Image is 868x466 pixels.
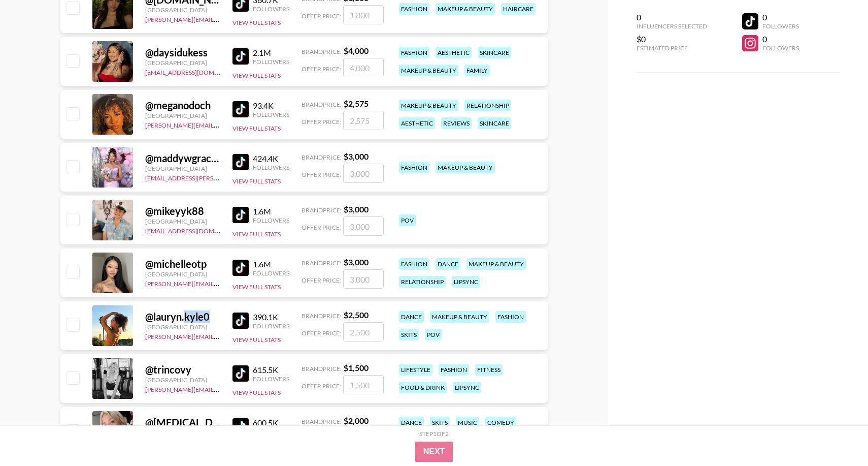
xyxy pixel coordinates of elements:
[232,101,249,117] img: TikTok
[232,72,281,79] button: View Full Stats
[478,47,511,58] div: skincare
[637,22,707,30] div: Influencers Selected
[145,258,220,270] div: @ michelleotp
[145,59,220,67] div: [GEOGRAPHIC_DATA]
[145,323,220,331] div: [GEOGRAPHIC_DATA]
[344,363,369,372] strong: $ 1,500
[343,269,384,289] input: 3,000
[253,5,289,13] div: Followers
[232,230,281,238] button: View Full Stats
[399,47,429,58] div: fashion
[145,152,220,165] div: @ maddywgracee
[637,34,707,44] div: $0
[253,153,289,164] div: 424.4K
[344,151,369,161] strong: $ 3,000
[232,260,249,276] img: TikTok
[302,206,342,214] span: Brand Price:
[399,417,424,428] div: dance
[452,276,480,288] div: lipsync
[762,22,799,30] div: Followers
[145,310,220,323] div: @ lauryn.kyle0
[145,46,220,59] div: @ daysidukess
[232,336,281,344] button: View Full Stats
[145,112,220,119] div: [GEOGRAPHIC_DATA]
[302,329,341,337] span: Offer Price:
[399,364,432,376] div: lifestyle
[145,225,247,235] a: [EMAIL_ADDRESS][DOMAIN_NAME]
[399,382,447,393] div: food & drink
[302,65,341,73] span: Offer Price:
[145,172,295,182] a: [EMAIL_ADDRESS][PERSON_NAME][DOMAIN_NAME]
[253,312,289,322] div: 390.1K
[302,224,341,231] span: Offer Price:
[145,165,220,172] div: [GEOGRAPHIC_DATA]
[145,218,220,225] div: [GEOGRAPHIC_DATA]
[762,12,799,22] div: 0
[453,382,481,393] div: lipsync
[145,14,392,23] a: [PERSON_NAME][EMAIL_ADDRESS][PERSON_NAME][PERSON_NAME][DOMAIN_NAME]
[302,12,341,20] span: Offer Price:
[344,46,369,55] strong: $ 4,000
[145,6,220,14] div: [GEOGRAPHIC_DATA]
[399,162,429,173] div: fashion
[302,153,342,161] span: Brand Price:
[436,3,495,15] div: makeup & beauty
[343,375,384,394] input: 1,500
[232,19,281,26] button: View Full Stats
[485,417,516,428] div: comedy
[343,111,384,130] input: 2,575
[436,258,460,270] div: dance
[302,48,342,55] span: Brand Price:
[399,100,458,111] div: makeup & beauty
[145,331,295,340] a: [PERSON_NAME][EMAIL_ADDRESS][DOMAIN_NAME]
[475,364,503,376] div: fitness
[762,44,799,52] div: Followers
[232,313,249,329] img: TikTok
[344,204,369,214] strong: $ 3,000
[399,117,435,129] div: aesthetic
[399,65,458,76] div: makeup & beauty
[399,214,416,226] div: pov
[145,205,220,218] div: @ mikeyyk88
[253,111,289,118] div: Followers
[464,100,511,111] div: relationship
[232,154,249,170] img: TikTok
[232,48,249,65] img: TikTok
[253,164,289,171] div: Followers
[302,171,341,178] span: Offer Price:
[464,65,490,76] div: family
[344,310,369,320] strong: $ 2,500
[399,311,424,323] div: dance
[253,48,289,58] div: 2.1M
[344,99,369,108] strong: $ 2,575
[145,384,295,393] a: [PERSON_NAME][EMAIL_ADDRESS][DOMAIN_NAME]
[399,3,429,15] div: fashion
[430,311,489,323] div: makeup & beauty
[145,99,220,112] div: @ meganodoch
[232,207,249,223] img: TikTok
[232,177,281,185] button: View Full Stats
[439,364,469,376] div: fashion
[145,416,220,429] div: @ [MEDICAL_DATA]_ingram
[253,101,289,111] div: 93.4K
[145,270,220,278] div: [GEOGRAPHIC_DATA]
[344,416,369,425] strong: $ 2,000
[253,269,289,277] div: Followers
[343,5,384,24] input: 1,800
[253,216,289,224] div: Followers
[436,162,495,173] div: makeup & beauty
[253,259,289,269] div: 1.6M
[145,376,220,384] div: [GEOGRAPHIC_DATA]
[762,34,799,44] div: 0
[145,119,295,129] a: [PERSON_NAME][EMAIL_ADDRESS][DOMAIN_NAME]
[436,47,472,58] div: aesthetic
[232,418,249,434] img: TikTok
[456,417,479,428] div: music
[253,418,289,428] div: 600.5K
[399,276,446,288] div: relationship
[302,101,342,108] span: Brand Price:
[343,216,384,236] input: 3,000
[302,418,342,425] span: Brand Price:
[302,259,342,267] span: Brand Price:
[430,417,450,428] div: skits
